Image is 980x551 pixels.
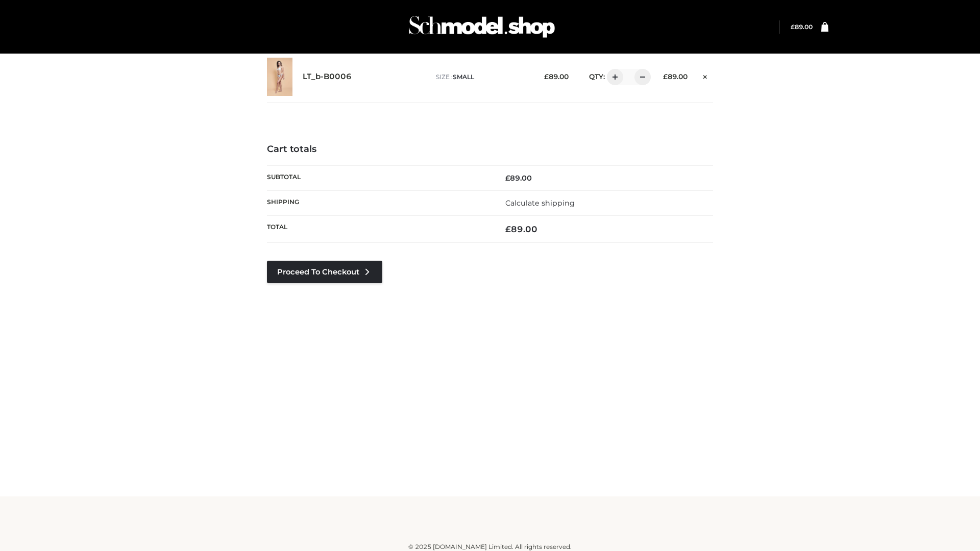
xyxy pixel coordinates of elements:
img: Schmodel Admin 964 [405,7,558,47]
span: SMALL [453,73,474,81]
th: Subtotal [267,165,490,190]
span: £ [791,23,795,31]
bdi: 89.00 [791,23,813,31]
p: size : [436,72,528,82]
a: Proceed to Checkout [267,261,382,283]
a: Calculate shipping [505,198,575,208]
a: LT_b-B0006 [303,72,352,82]
a: £89.00 [791,23,813,31]
a: Remove this item [698,69,713,82]
th: Shipping [267,190,490,215]
bdi: 89.00 [663,72,688,81]
span: £ [663,72,668,81]
h4: Cart totals [267,144,713,155]
span: £ [505,173,510,183]
bdi: 89.00 [505,173,532,183]
bdi: 89.00 [505,224,537,234]
span: £ [544,72,549,81]
div: QTY: [579,69,647,85]
span: £ [505,224,511,234]
th: Total [267,216,490,243]
bdi: 89.00 [544,72,569,81]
